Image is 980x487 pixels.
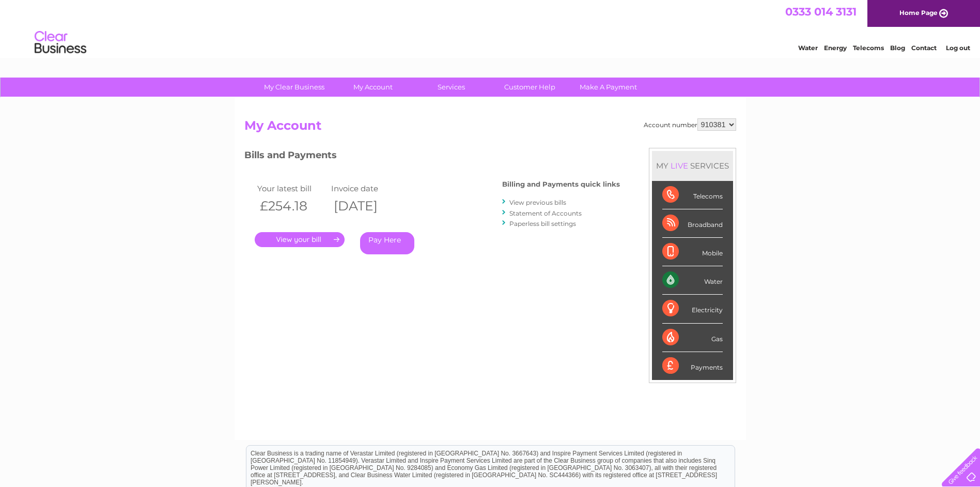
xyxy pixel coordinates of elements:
[662,295,723,323] div: Electricity
[244,148,620,166] h3: Bills and Payments
[252,78,337,97] a: My Clear Business
[668,161,690,171] div: LIVE
[255,181,329,195] td: Your latest bill
[255,195,329,217] th: £254.18
[566,78,651,97] a: Make A Payment
[360,232,414,254] a: Pay Here
[824,44,847,52] a: Energy
[509,199,566,206] a: View previous bills
[890,44,905,52] a: Blog
[798,44,818,52] a: Water
[502,180,620,188] h4: Billing and Payments quick links
[946,44,970,52] a: Log out
[409,78,494,97] a: Services
[785,5,857,18] a: 0333 014 3131
[244,118,736,138] h2: My Account
[329,195,403,217] th: [DATE]
[662,352,723,380] div: Payments
[329,181,403,195] td: Invoice date
[662,181,723,209] div: Telecoms
[652,151,733,180] div: MY SERVICES
[853,44,884,52] a: Telecoms
[662,238,723,266] div: Mobile
[330,78,415,97] a: My Account
[662,324,723,352] div: Gas
[34,27,87,58] img: logo.png
[255,232,345,247] a: .
[644,118,736,131] div: Account number
[662,266,723,295] div: Water
[487,78,572,97] a: Customer Help
[911,44,937,52] a: Contact
[662,209,723,238] div: Broadband
[509,220,576,227] a: Paperless bill settings
[509,209,582,217] a: Statement of Accounts
[246,6,735,50] div: Clear Business is a trading name of Verastar Limited (registered in [GEOGRAPHIC_DATA] No. 3667643...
